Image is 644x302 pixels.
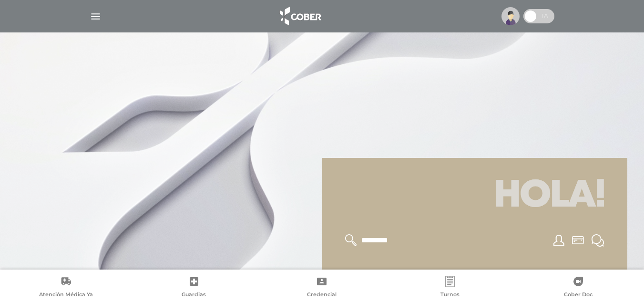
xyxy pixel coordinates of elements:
[334,169,616,223] h1: Hola!
[90,10,102,22] img: Cober_menu-lines-white.svg
[258,276,386,300] a: Credencial
[440,291,460,300] span: Turnos
[564,291,593,300] span: Cober Doc
[39,291,93,300] span: Atención Médica Ya
[307,291,337,300] span: Credencial
[2,276,130,300] a: Atención Médica Ya
[386,276,514,300] a: Turnos
[275,5,325,28] img: logo_cober_home-white.png
[130,276,258,300] a: Guardias
[514,276,642,300] a: Cober Doc
[182,291,206,300] span: Guardias
[501,7,520,25] img: profile-placeholder.svg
